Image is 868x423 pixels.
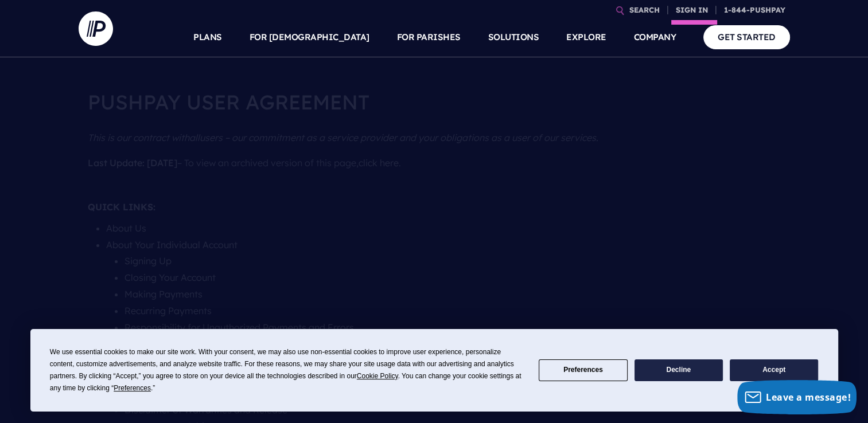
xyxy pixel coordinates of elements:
span: Leave a message! [766,391,851,404]
span: Preferences [114,384,151,392]
a: SOLUTIONS [488,17,539,57]
button: Accept [730,359,818,382]
a: PLANS [193,17,222,57]
div: We use essential cookies to make our site work. With your consent, we may also use non-essential ... [50,346,525,394]
button: Decline [635,359,723,382]
a: FOR [DEMOGRAPHIC_DATA] [250,17,369,57]
button: Leave a message! [737,380,857,414]
a: COMPANY [634,17,676,57]
span: Cookie Policy [357,372,398,380]
a: GET STARTED [703,25,790,49]
button: Preferences [539,359,627,382]
div: Cookie Consent Prompt [30,329,838,412]
a: EXPLORE [566,17,606,57]
a: FOR PARISHES [397,17,461,57]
